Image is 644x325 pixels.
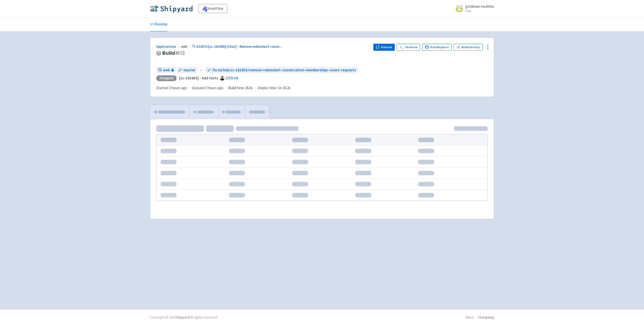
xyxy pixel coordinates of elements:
button: Rebuild [373,44,395,51]
span: fio.turliuk/sc-161655/remove-redundant-conversation-memberships-count-requests [212,67,356,73]
img: Shipyard logo [150,5,192,13]
a: web [156,67,176,74]
a: Develop [150,17,168,31]
span: 36.0s [245,85,253,91]
span: ← [199,67,203,73]
a: Build History [454,44,483,51]
div: Copyright © 2025 All rights reserved. [150,315,218,320]
time: 3 hours ago [205,85,223,90]
a: #22673 [sc-161655] [Chat] - Remove redundant conve... [192,44,283,49]
div: · · · [156,85,294,91]
span: web [163,67,170,73]
a: Terminal [397,44,420,51]
span: 1m 30.2s [277,85,291,91]
a: Pull Request [422,44,452,51]
span: # 12 [175,49,185,57]
strong: [sc-161655] - Add tests [179,76,218,80]
a: fio.turliuk/sc-161655/remove-redundant-conversation-memberships-count-requests [205,67,358,74]
a: 2256c64 [225,76,238,80]
time: 3 hours ago [169,85,187,90]
a: gtinkham-healthie User [452,5,494,13]
div: Stopped [156,75,177,81]
span: Build [162,50,185,56]
a: master [176,67,197,74]
span: master [183,67,195,73]
span: Build time [228,85,244,91]
a: Changelog [478,315,494,319]
span: gtinkham-healthie [465,4,494,9]
a: healthie [198,4,227,13]
a: Docs [466,315,473,319]
small: User [465,9,494,13]
span: Queued [192,85,223,90]
span: #22673 [sc-161655] [Chat] - Remove redundant conve ... [196,44,282,49]
span: Deploy time [258,85,276,91]
span: web [181,44,192,49]
a: Applications [156,44,181,49]
span: Started [156,85,187,90]
a: Shipyard [176,315,189,319]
